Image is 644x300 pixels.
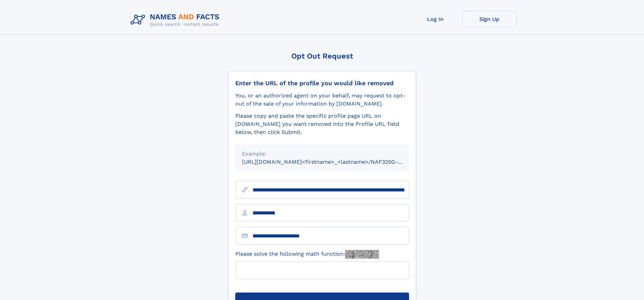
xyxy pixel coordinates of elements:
[462,11,517,27] a: Sign Up
[235,79,409,87] div: Enter the URL of the profile you would like removed
[128,11,225,29] img: Logo Names and Facts
[228,52,416,60] div: Opt Out Request
[235,92,409,108] div: You, or an authorized agent on your behalf, may request to opt-out of the sale of your informatio...
[242,150,402,158] div: Example:
[235,250,379,259] label: Please solve the following math function:
[235,112,409,136] div: Please copy and paste the specific profile page URL on [DOMAIN_NAME] you want removed into the Pr...
[408,11,462,27] a: Log In
[242,159,422,165] small: [URL][DOMAIN_NAME]<firstname>_<lastname>/NAF325G-xxxxxxxx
